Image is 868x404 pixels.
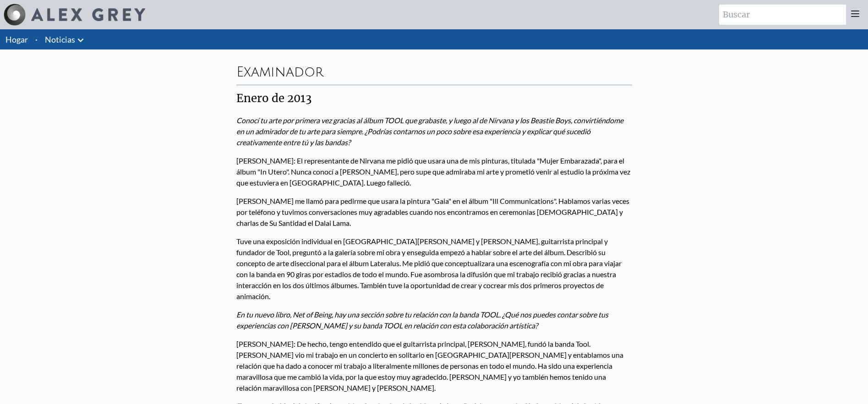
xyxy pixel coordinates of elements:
[236,339,623,392] font: [PERSON_NAME]: De hecho, tengo entendido que el guitarrista principal, [PERSON_NAME], fundó la ba...
[719,5,846,25] input: Buscar
[45,34,75,44] font: Noticias
[236,116,623,147] font: Conocí tu arte por primera vez gracias al álbum TOOL que grabaste, y luego al de Nirvana y los Be...
[236,91,311,105] font: Enero de 2013
[236,197,629,227] font: [PERSON_NAME] me llamó para pedirme que usara la pintura "Gaia" en el álbum "Ill Communications"....
[35,34,38,44] font: ·
[236,156,630,187] font: [PERSON_NAME]: El representante de Nirvana me pidió que usara una de mis pinturas, titulada "Muje...
[5,34,28,44] a: Hogar
[236,310,608,330] font: En tu nuevo libro, Net of Being, hay una sección sobre tu relación con la banda TOOL. ¿Qué nos pu...
[45,33,75,46] a: Noticias
[236,65,323,80] font: Examinador
[236,237,622,300] font: Tuve una exposición individual en [GEOGRAPHIC_DATA][PERSON_NAME] y [PERSON_NAME], guitarrista pri...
